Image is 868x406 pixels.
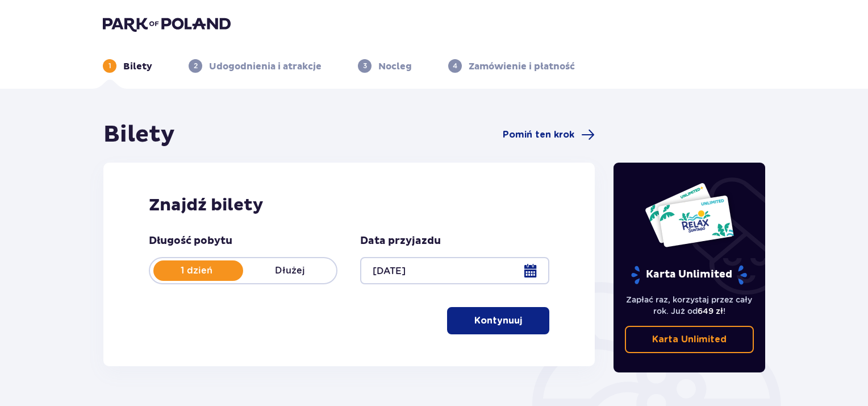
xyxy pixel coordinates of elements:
p: 1 [108,61,111,71]
h1: Bilety [103,121,175,149]
p: 4 [453,61,457,71]
span: Pomiń ten krok [503,129,574,141]
p: Kontynuuj [474,314,522,327]
p: Zapłać raz, korzystaj przez cały rok. Już od ! [625,294,754,317]
a: Pomiń ten krok [503,128,595,142]
p: Długość pobytu [149,234,232,248]
p: Bilety [123,60,152,73]
p: 1 dzień [150,264,243,277]
p: Udogodnienia i atrakcje [209,60,322,73]
button: Kontynuuj [447,307,549,334]
p: 2 [194,61,198,71]
p: Nocleg [378,60,412,73]
p: Karta Unlimited [652,333,727,346]
p: Data przyjazdu [360,234,441,248]
p: Zamówienie i płatność [469,60,575,73]
p: 3 [363,61,367,71]
p: Dłużej [243,264,336,277]
h2: Znajdź bilety [149,194,549,216]
p: Karta Unlimited [630,265,748,285]
span: 649 zł [698,306,723,316]
a: Karta Unlimited [625,326,754,353]
img: Park of Poland logo [103,16,231,32]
